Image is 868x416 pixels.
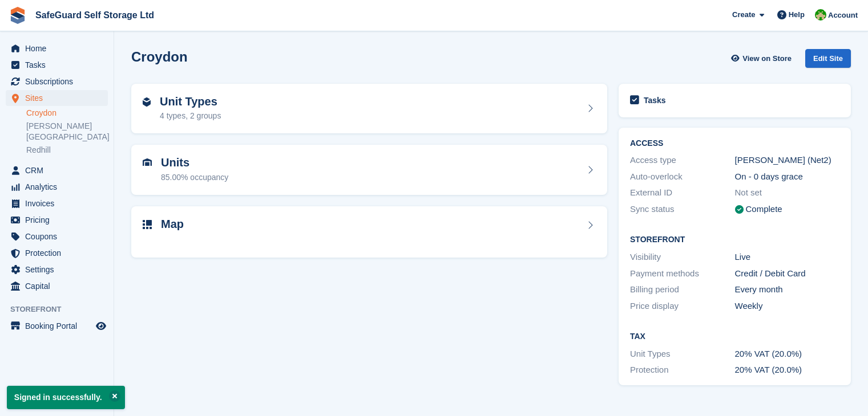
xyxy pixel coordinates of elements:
a: menu [6,162,108,178]
span: Help [789,9,805,21]
h2: Units [161,156,228,169]
a: menu [6,195,108,211]
h2: Unit Types [160,95,221,108]
span: Sites [25,90,94,106]
a: menu [6,229,108,244]
div: 20% VAT (20.0%) [735,364,840,377]
div: Edit Site [805,49,851,68]
a: menu [6,212,108,228]
div: [PERSON_NAME] (Net2) [735,154,840,167]
h2: Tasks [644,95,666,105]
span: Account [828,10,858,21]
div: Visibility [630,251,735,264]
div: On - 0 days grace [735,170,840,183]
img: map-icn-33ee37083ee616e46c38cad1a60f524a97daa1e2b2c8c0bc3eb3415660979fc1.svg [143,220,152,229]
h2: ACCESS [630,139,839,148]
a: Unit Types 4 types, 2 groups [131,84,607,134]
div: Protection [630,364,735,377]
span: Settings [25,262,94,278]
span: Coupons [25,229,94,244]
div: Sync status [630,203,735,216]
span: Storefront [10,304,114,315]
span: Subscriptions [25,74,94,89]
a: SafeGuard Self Storage Ltd [31,6,159,25]
span: Protection [25,245,94,261]
div: Payment methods [630,267,735,280]
h2: Map [161,218,184,231]
span: Create [732,9,755,21]
a: menu [6,318,108,334]
a: Map [131,206,607,258]
div: Billing period [630,283,735,296]
a: Croydon [26,108,108,119]
img: unit-icn-7be61d7bf1b0ce9d3e12c5938cc71ed9869f7b940bace4675aadf7bd6d80202e.svg [143,158,152,166]
span: Pricing [25,212,94,228]
div: Every month [735,283,840,296]
div: Credit / Debit Card [735,267,840,280]
a: [PERSON_NAME][GEOGRAPHIC_DATA] [26,121,108,142]
div: 20% VAT (20.0%) [735,348,840,361]
div: Unit Types [630,348,735,361]
a: menu [6,74,108,89]
a: menu [6,262,108,278]
a: menu [6,278,108,294]
h2: Storefront [630,235,839,244]
div: Live [735,251,840,264]
a: menu [6,179,108,195]
a: Preview store [94,319,108,333]
span: CRM [25,162,94,178]
span: View on Store [742,53,792,64]
div: 85.00% occupancy [161,172,228,183]
a: menu [6,40,108,56]
a: View on Store [729,49,796,68]
div: Complete [746,203,782,216]
div: Weekly [735,300,840,313]
div: Not set [735,186,840,199]
a: Edit Site [805,49,851,72]
img: unit-type-icn-2b2737a686de81e16bb02015468b77c625bbabd49415b5ef34ead5e3b44a266d.svg [143,97,151,107]
div: Access type [630,154,735,167]
div: Auto-overlock [630,170,735,183]
a: menu [6,245,108,261]
p: Signed in successfully. [7,386,125,409]
span: Home [25,40,94,56]
a: menu [6,90,108,106]
span: Tasks [25,57,94,73]
h2: Tax [630,332,839,341]
span: Capital [25,278,94,294]
span: Booking Portal [25,318,94,334]
img: James Harverson [815,9,826,21]
div: 4 types, 2 groups [160,110,221,122]
img: stora-icon-8386f47178a22dfd0bd8f6a31ec36ba5ce8667c1dd55bd0f319d3a0aa187defe.svg [9,7,26,24]
span: Analytics [25,179,94,195]
div: Price display [630,300,735,313]
div: External ID [630,186,735,199]
a: menu [6,57,108,73]
span: Invoices [25,195,94,211]
a: Redhill [26,145,108,156]
a: Units 85.00% occupancy [131,145,607,195]
h2: Croydon [131,49,188,64]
